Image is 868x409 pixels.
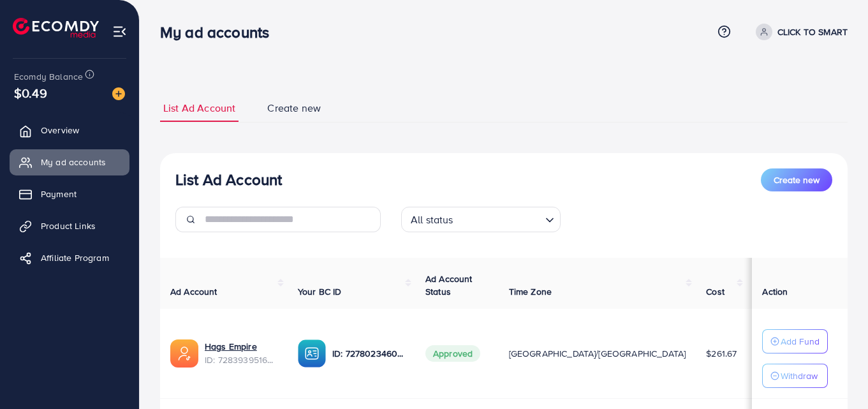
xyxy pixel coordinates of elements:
img: ic-ba-acc.ded83a64.svg [298,339,326,368]
a: Overview [10,117,129,143]
span: Payment [41,188,77,200]
span: Ecomdy Balance [14,70,83,83]
a: Payment [10,181,129,207]
span: Ad Account [170,285,217,298]
p: CLICK TO SMART [777,24,848,40]
span: Action [762,285,788,298]
span: My ad accounts [41,156,106,168]
img: ic-ads-acc.e4c84228.svg [170,339,198,368]
img: image [112,87,125,100]
span: $0.49 [14,84,47,102]
img: logo [13,18,99,38]
span: Affiliate Program [41,251,109,264]
h3: My ad accounts [160,23,279,41]
span: Cost [706,285,725,298]
button: Create new [761,168,832,191]
iframe: Chat [814,352,858,399]
img: menu [112,24,127,39]
p: Add Fund [781,334,820,349]
button: Add Fund [762,329,828,353]
a: Product Links [10,213,129,239]
span: Create new [774,174,820,186]
h3: List Ad Account [175,170,282,189]
a: CLICK TO SMART [751,24,848,40]
span: Your BC ID [298,285,342,298]
span: Approved [425,345,480,362]
a: Affiliate Program [10,245,129,271]
p: ID: 7278023460230660097 [332,346,405,361]
span: Overview [41,124,79,137]
span: Product Links [41,219,96,232]
p: Withdraw [781,368,818,383]
span: $261.67 [706,347,737,360]
span: List Ad Account [163,101,235,115]
div: <span class='underline'>Hags Empire </span></br>7283939516858171393 [205,340,277,366]
input: Search for option [457,208,540,229]
a: Hags Empire [205,340,257,353]
span: Time Zone [509,285,552,298]
span: All status [408,211,456,229]
a: My ad accounts [10,149,129,175]
button: Withdraw [762,364,828,388]
span: Ad Account Status [425,272,473,298]
span: ID: 7283939516858171393 [205,353,277,366]
span: [GEOGRAPHIC_DATA]/[GEOGRAPHIC_DATA] [509,347,686,360]
div: Search for option [401,207,561,232]
span: Create new [267,101,321,115]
